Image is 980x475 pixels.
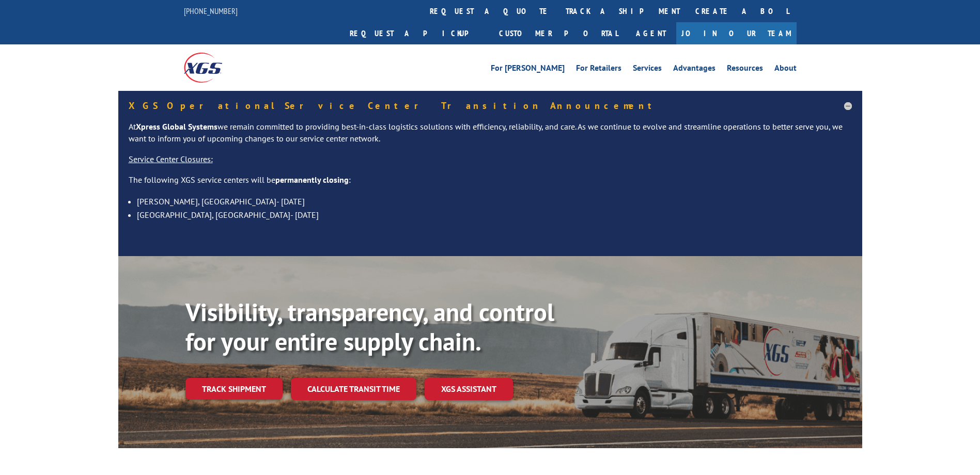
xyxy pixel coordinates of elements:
a: Join Our Team [676,22,797,44]
strong: permanently closing [275,175,349,185]
a: Request a pickup [342,22,491,44]
a: Track shipment [185,378,283,400]
p: The following XGS service centers will be : [129,174,852,195]
a: Calculate transit time [291,378,416,400]
a: XGS ASSISTANT [425,378,513,400]
a: [PHONE_NUMBER] [184,6,238,16]
h5: XGS Operational Service Center Transition Announcement [129,101,852,110]
p: At we remain committed to providing best-in-class logistics solutions with efficiency, reliabilit... [129,121,852,154]
strong: Xpress Global Systems [136,121,217,132]
a: Resources [727,64,763,75]
u: Service Center Closures: [129,154,213,164]
li: [GEOGRAPHIC_DATA], [GEOGRAPHIC_DATA]- [DATE] [137,208,852,221]
a: Customer Portal [491,22,626,44]
a: About [774,64,797,75]
a: For Retailers [576,64,621,75]
a: Services [633,64,662,75]
a: For [PERSON_NAME] [491,64,565,75]
a: Advantages [673,64,715,75]
a: Agent [626,22,676,44]
li: [PERSON_NAME], [GEOGRAPHIC_DATA]- [DATE] [137,195,852,208]
b: Visibility, transparency, and control for your entire supply chain. [185,296,554,358]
